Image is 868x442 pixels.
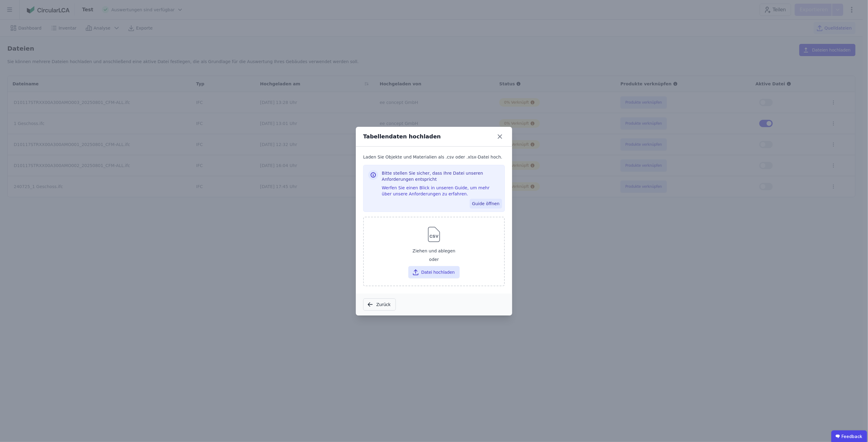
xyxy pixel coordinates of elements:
div: Tabellendaten hochladen [363,132,441,141]
button: Datei hochladen [408,266,459,278]
div: oder [369,256,499,264]
div: Ziehen und ablegen [369,245,499,256]
button: Zurück [363,298,396,311]
h3: Bitte stellen Sie sicher, dass Ihre Datei unseren Anforderungen entspricht [382,170,500,185]
div: Laden Sie Objekte und Materialien als .csv oder .xlsx-Datei hoch. [363,154,505,165]
img: svg%3e [424,225,444,244]
button: Guide öffnen [470,199,502,209]
div: Werfen Sie einen Blick in unseren Guide, um mehr über unsere Anforderungen zu erfahren. [382,185,500,199]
